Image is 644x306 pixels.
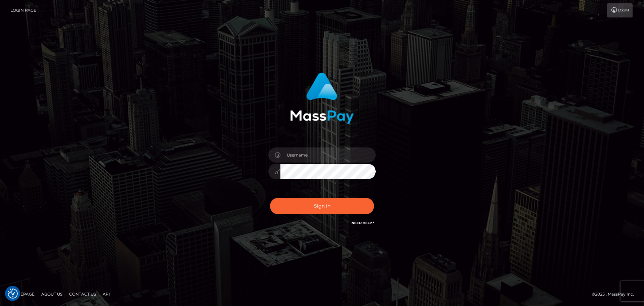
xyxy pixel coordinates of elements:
[270,198,374,214] button: Sign in
[39,289,65,299] a: About Us
[607,3,633,17] a: Login
[352,221,374,225] a: Need Help?
[8,289,18,299] button: Consent Preferences
[8,289,18,299] img: Revisit consent button
[10,3,36,17] a: Login Page
[592,291,639,298] div: © 2025 , MassPay Inc.
[280,147,376,163] input: Username...
[100,289,113,299] a: API
[66,289,99,299] a: Contact Us
[7,289,37,299] a: Homepage
[290,73,354,124] img: MassPay Login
